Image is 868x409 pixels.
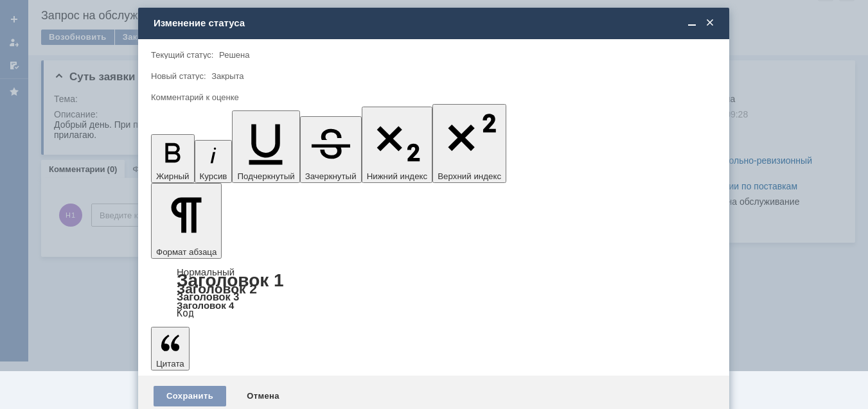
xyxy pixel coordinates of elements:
div: Формат абзаца [151,268,716,318]
span: Закрыта [211,71,244,81]
a: Код [177,308,194,319]
span: Нижний индекс [367,171,428,181]
span: Формат абзаца [156,247,217,257]
a: Нормальный [177,266,235,277]
a: Заголовок 2 [177,281,257,296]
a: Заголовок 1 [177,270,284,290]
div: Изменение статуса [154,17,716,29]
span: Закрыть [704,17,716,29]
button: Верхний индекс [432,104,506,183]
label: Текущий статус: [151,50,213,60]
a: Заголовок 3 [177,291,239,302]
button: Цитата [151,327,190,370]
button: Нижний индекс [362,107,433,183]
a: Заголовок 4 [177,300,234,311]
span: Подчеркнутый [237,171,294,181]
button: Жирный [151,134,195,183]
span: Цитата [156,359,184,369]
button: Формат абзаца [151,183,222,259]
span: Свернуть (Ctrl + M) [686,17,698,29]
span: Решена [219,50,249,60]
button: Курсив [195,140,233,183]
span: Зачеркнутый [305,171,357,181]
button: Подчеркнутый [232,110,299,183]
button: Зачеркнутый [300,116,362,183]
div: Комментарий к оценке [151,93,714,101]
span: Курсив [200,171,227,181]
span: Верхний индекс [438,171,501,181]
label: Новый статус: [151,71,206,81]
span: Жирный [156,171,190,181]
